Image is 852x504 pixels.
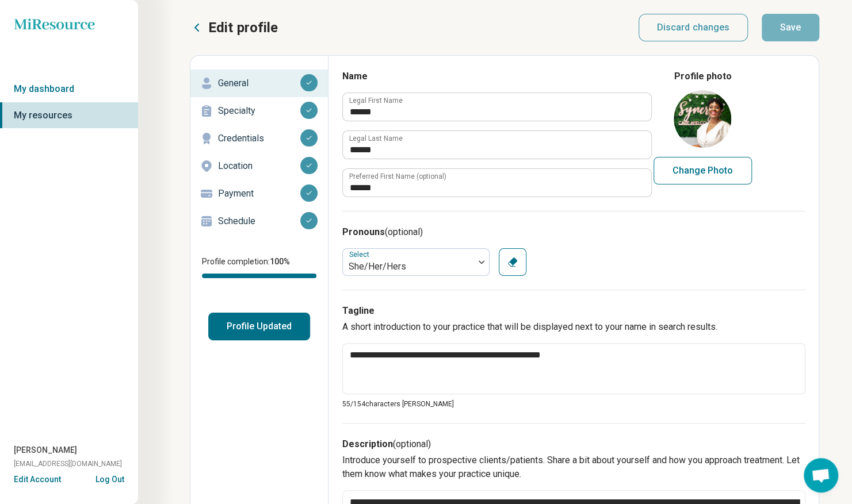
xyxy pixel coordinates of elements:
h3: Name [342,70,651,83]
button: Profile Updated [208,313,310,340]
a: General [190,70,328,97]
p: Introduce yourself to prospective clients/patients. Share a bit about yourself and how you approa... [342,453,805,481]
h3: Pronouns [342,225,805,239]
h3: Tagline [342,304,805,318]
div: Profile completion: [190,249,328,285]
p: Location [218,159,300,173]
button: Change Photo [654,157,752,184]
a: Location [190,152,328,180]
p: A short introduction to your practice that will be displayed next to your name in search results. [342,320,805,334]
button: Save [762,14,819,41]
label: Preferred First Name (optional) [349,173,446,180]
span: [EMAIL_ADDRESS][DOMAIN_NAME] [14,459,122,469]
button: Discard changes [639,14,748,41]
p: Schedule [218,214,300,228]
p: Credentials [218,132,300,145]
p: General [218,76,300,90]
p: Payment [218,187,300,201]
p: Specialty [218,104,300,118]
button: Log Out [95,474,124,483]
div: Profile completion [202,274,316,278]
a: Schedule [190,207,328,235]
span: (optional) [393,438,431,449]
button: Edit Account [14,474,61,486]
label: Select [349,250,372,258]
span: [PERSON_NAME] [14,444,77,456]
legend: Profile photo [674,70,731,83]
a: Specialty [190,97,328,125]
div: Open chat [804,458,838,493]
span: 100 % [270,257,290,266]
h3: Description [342,437,805,451]
span: (optional) [385,226,423,237]
button: Edit profile [190,18,278,37]
a: Credentials [190,125,328,152]
a: Payment [190,180,328,207]
div: She/Her/Hers [349,260,468,274]
label: Legal Last Name [349,135,403,142]
label: Legal First Name [349,97,403,104]
p: 55/ 154 characters [PERSON_NAME] [342,399,805,409]
img: avatar image [674,90,731,148]
p: Edit profile [208,18,278,37]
